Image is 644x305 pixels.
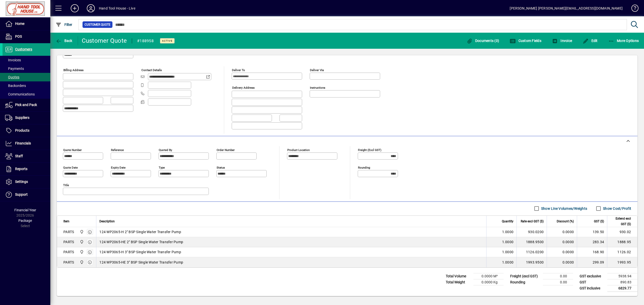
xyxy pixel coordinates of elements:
mat-label: Title [63,183,69,187]
span: 1.0000 [502,229,514,234]
mat-label: Rounding [358,166,370,169]
mat-label: Product location [287,148,310,151]
mat-label: Deliver To [232,68,245,72]
td: Total Weight [443,279,473,285]
a: Financials [3,137,50,150]
span: Rate excl GST ($) [521,219,544,224]
a: Home [3,18,50,30]
mat-label: Instructions [310,86,325,89]
span: Frankton [78,249,84,255]
td: 299.09 [577,257,607,267]
a: Support [3,188,50,201]
button: Back [54,36,74,45]
span: Invoice [552,39,572,43]
span: Suppliers [15,116,29,120]
span: 1.0000 [502,249,514,255]
a: POS [3,30,50,43]
td: 890.83 [607,279,637,285]
span: POS [15,34,22,38]
a: Knowledge Base [628,1,638,17]
button: Documents (0) [465,36,500,45]
td: 0.0000 [547,227,577,237]
label: Show Line Volumes/Weights [540,206,587,211]
td: 0.0000 [547,257,577,267]
span: Settings [15,180,28,184]
span: 1.0000 [502,260,514,265]
span: Description [99,219,115,224]
a: Backorders [3,81,50,90]
td: 1888.95 [607,237,637,247]
td: 930.02 [607,227,637,237]
button: More Options [607,36,640,45]
td: 0.0000 [547,237,577,247]
span: Extend excl GST ($) [610,216,631,227]
button: Filter [54,20,74,29]
div: [PERSON_NAME] [PERSON_NAME][EMAIL_ADDRESS][DOMAIN_NAME] [510,4,623,12]
span: Item [63,219,69,224]
span: Custom Fields [510,39,541,43]
a: Pick and Pack [3,99,50,111]
span: Package [18,219,32,223]
button: Add [67,4,83,13]
label: Show Cost/Profit [602,206,631,211]
td: 0.0000 M³ [473,273,504,279]
td: 283.34 [577,237,607,247]
button: Profile [83,4,99,13]
span: 124 WP3065-HE 3″ BSP Single Water Transfer Pump [99,260,183,265]
td: GST inclusive [577,285,607,291]
td: 6829.77 [607,285,637,291]
span: Edit [583,39,598,43]
a: Payments [3,64,50,73]
span: Customer Quote [85,22,110,27]
span: Frankton [78,229,84,235]
div: 1993.9500 [520,260,544,265]
span: Reports [15,167,27,171]
td: GST [577,279,607,285]
span: Backorders [5,84,26,88]
span: Home [15,22,24,26]
div: #188958 [137,37,154,45]
span: Quotes [5,75,19,79]
div: 930.0200 [520,229,544,234]
span: Financial Year [14,208,36,212]
a: Reports [3,163,50,175]
td: 0.0000 [547,247,577,257]
button: Custom Fields [508,36,543,45]
span: Discount (%) [557,219,574,224]
td: 0.00 [543,279,573,285]
span: 124 WP3065-H 3″ BSP Single Water Transfer Pump [99,249,181,255]
span: More Options [608,39,639,43]
span: Financials [15,141,31,145]
span: Active [162,39,173,42]
div: 1888.9500 [520,239,544,244]
div: PARTS [63,229,74,234]
div: PARTS [63,239,74,244]
a: Quotes [3,73,50,81]
div: 1126.0200 [520,249,544,255]
a: Invoices [3,56,50,64]
div: PARTS [63,260,74,265]
span: Filter [56,23,72,27]
mat-label: Type [159,166,165,169]
span: GST ($) [594,219,604,224]
td: 0.00 [543,273,573,279]
mat-label: Quote date [63,166,78,169]
span: 124 WP2065-H 2″ BSP Single Water Transfer Pump [99,229,181,234]
span: Pick and Pack [15,103,37,107]
td: 1126.02 [607,247,637,257]
a: Communications [3,90,50,98]
span: Invoices [5,58,21,62]
a: Staff [3,150,50,163]
td: 139.50 [577,227,607,237]
span: Payments [5,67,24,71]
mat-label: Order number [217,148,235,151]
td: Rounding [508,279,543,285]
span: Communications [5,92,35,96]
mat-label: Reference [111,148,124,151]
span: Documents (0) [466,39,499,43]
span: Quantity [502,219,513,224]
span: Frankton [78,260,84,265]
span: Staff [15,154,23,158]
mat-label: Quote number [63,148,82,151]
td: 5938.94 [607,273,637,279]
